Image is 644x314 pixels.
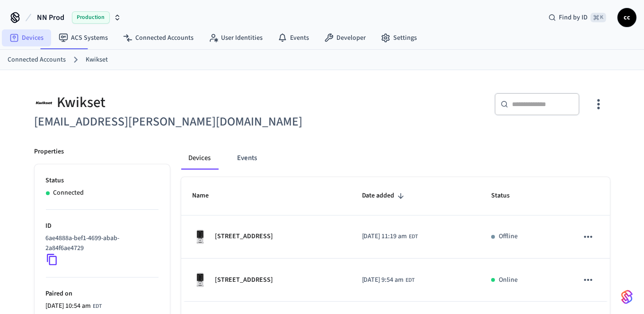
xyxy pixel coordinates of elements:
p: [STREET_ADDRESS] [215,275,273,285]
p: Properties [35,147,64,157]
span: Date added [362,188,407,203]
span: Production [72,11,110,24]
img: Kwikset Halo Touchscreen Wifi Enabled Smart Lock, Polished Chrome, Front [193,272,208,287]
div: America/New_York [362,232,418,242]
a: Settings [373,29,424,46]
p: ID [46,221,159,231]
div: America/New_York [46,301,102,311]
span: Name [193,188,221,203]
button: Devices [181,147,219,170]
span: EDT [93,302,102,311]
span: [DATE] 10:54 am [46,301,91,311]
a: Developer [317,29,373,46]
button: Events [230,147,265,170]
a: Kwikset [86,55,108,65]
img: Kwikset Halo Touchscreen Wifi Enabled Smart Lock, Polished Chrome, Front [193,229,208,244]
table: sticky table [181,177,610,302]
span: ⌘ K [591,13,606,22]
a: Devices [2,29,51,46]
span: Status [491,188,522,203]
p: Connected [53,188,84,198]
span: [DATE] 9:54 am [362,275,404,285]
p: Offline [499,232,518,242]
p: Paired on [46,289,159,299]
img: SeamLogoGradient.69752ec5.svg [621,289,633,305]
a: Connected Accounts [8,55,66,65]
span: Find by ID [559,13,588,22]
div: America/New_York [362,275,415,285]
p: Status [46,176,159,186]
a: ACS Systems [51,29,115,46]
a: Connected Accounts [115,29,201,46]
span: [DATE] 11:19 am [362,232,407,242]
img: Kwikset Logo, Square [35,93,53,112]
span: EDT [406,276,415,285]
span: cc [618,9,635,26]
a: User Identities [201,29,270,46]
a: Events [270,29,317,46]
p: Online [499,275,518,285]
div: Kwikset [35,93,317,112]
div: Find by ID⌘ K [541,9,614,26]
button: cc [618,8,636,27]
p: [STREET_ADDRESS] [215,232,273,242]
h6: [EMAIL_ADDRESS][PERSON_NAME][DOMAIN_NAME] [35,112,317,132]
p: 6ae4888a-bef1-4699-abab-2a84f6ae4729 [46,233,155,253]
span: EDT [409,233,418,241]
span: NN Prod [37,12,64,23]
div: connected account tabs [181,147,610,170]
